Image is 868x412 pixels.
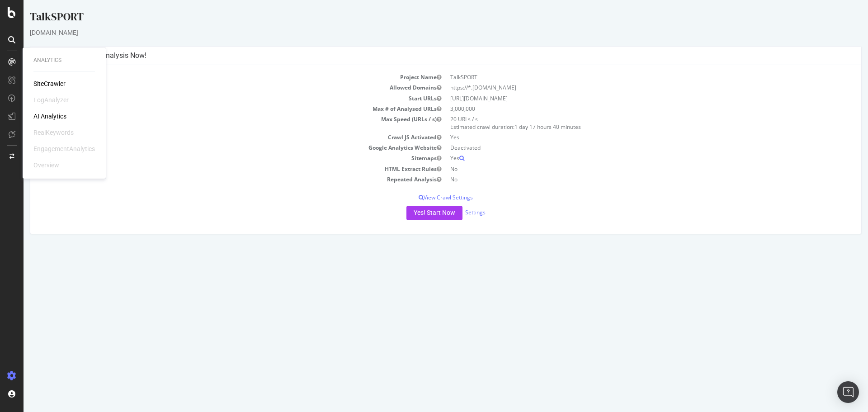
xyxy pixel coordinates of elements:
[422,72,831,82] td: TalkSPORT
[422,132,831,142] td: Yes
[14,153,422,163] td: Sitemaps
[14,82,422,93] td: Allowed Domains
[14,51,831,60] h4: Configure your New Analysis Now!
[33,79,66,88] a: SiteCrawler
[837,381,859,403] div: Open Intercom Messenger
[14,93,422,104] td: Start URLs
[33,95,69,104] div: LogAnalyzer
[422,174,831,185] td: No
[6,28,838,37] div: [DOMAIN_NAME]
[14,174,422,185] td: Repeated Analysis
[422,114,831,132] td: 20 URLs / s Estimated crawl duration:
[14,132,422,142] td: Crawl JS Activated
[33,144,95,153] div: EngagementAnalytics
[33,112,66,121] a: AI Analytics
[14,194,831,201] p: View Crawl Settings
[14,142,422,153] td: Google Analytics Website
[422,93,831,104] td: [URL][DOMAIN_NAME]
[442,208,462,216] a: Settings
[6,9,838,28] div: TalkSPORT
[33,57,95,64] div: Analytics
[383,206,439,220] button: Yes! Start Now
[422,153,831,163] td: Yes
[14,72,422,82] td: Project Name
[422,164,831,174] td: No
[491,123,557,131] span: 1 day 17 hours 40 minutes
[14,104,422,114] td: Max # of Analysed URLs
[422,104,831,114] td: 3,000,000
[422,142,831,153] td: Deactivated
[33,161,59,170] div: Overview
[33,128,74,137] div: RealKeywords
[14,114,422,132] td: Max Speed (URLs / s)
[422,82,831,93] td: https://*.[DOMAIN_NAME]
[14,164,422,174] td: HTML Extract Rules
